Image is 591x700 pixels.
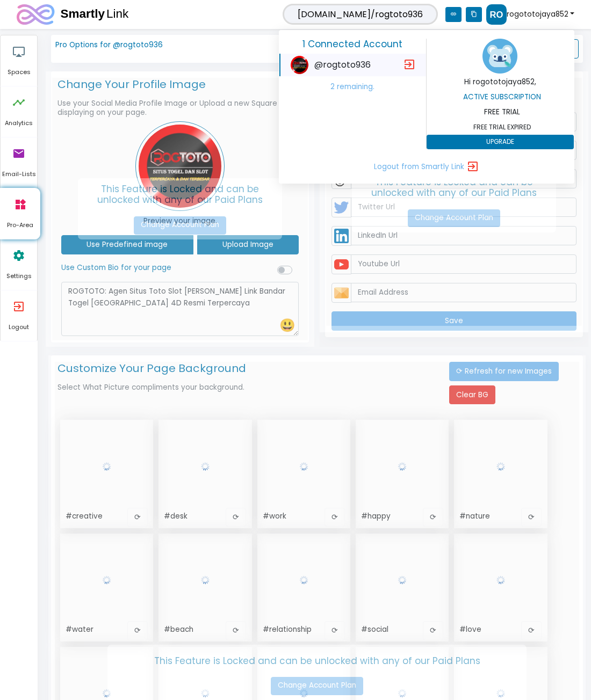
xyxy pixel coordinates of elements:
[12,86,25,119] i: timeline
[1,221,40,230] span: Pro-Area
[408,209,500,228] a: Change Account Plan
[287,39,418,49] h5: 1 Connected Account
[12,290,25,323] i: exit_to_app
[1,86,37,137] a: timeline Analytics
[352,171,557,232] h5: This Feature is Locked and can be unlocked with any of our Paid Plans
[314,59,371,71] span: @rogtoto936
[429,106,576,118] p: FREE TRIAL
[283,4,438,25] span: [DOMAIN_NAME]/rogtoto936
[429,93,576,101] h6: Active Subscription
[1,272,37,281] span: Settings
[1,35,37,86] a: airplay Spaces
[12,239,25,272] i: settings
[55,39,163,51] p: Pro Options for @rogtoto936
[287,158,566,175] a: Logout from Smartly Link exit_to_app
[1,290,37,341] a: exit_to_app Logout
[1,239,37,290] a: settings Settings
[427,135,574,150] button: UPGRADE
[271,677,363,695] a: Change Account Plan
[291,56,308,74] img: rogtoto936
[17,4,130,25] img: logo.svg
[1,323,37,332] span: Logout
[429,122,576,132] span: FREE TRIAL EXPIRED
[445,7,462,22] i: link
[486,4,574,25] a: rogototojaya852
[134,216,226,235] a: Change Account Plan
[466,7,482,22] i: content_copy
[427,78,574,86] h6: Hi rogototojaya852,
[1,137,37,188] a: email Email-Lists
[1,119,37,128] span: Analytics
[12,35,25,68] i: airplay
[1,68,37,77] span: Spaces
[78,178,283,239] h5: This Feature is Locked and can be unlocked with any of our Paid Plans
[12,137,25,170] i: email
[292,83,414,91] h6: 2 remaining.
[466,160,479,173] i: exit_to_app
[374,162,464,172] span: Logout from Smartly Link
[14,188,27,221] i: widgets
[1,188,40,239] a: widgets Pro-Area
[1,170,37,179] span: Email-Lists
[403,58,416,71] i: exit_to_app
[279,26,574,188] div: rogototojaya852
[482,39,517,74] img: profile iamge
